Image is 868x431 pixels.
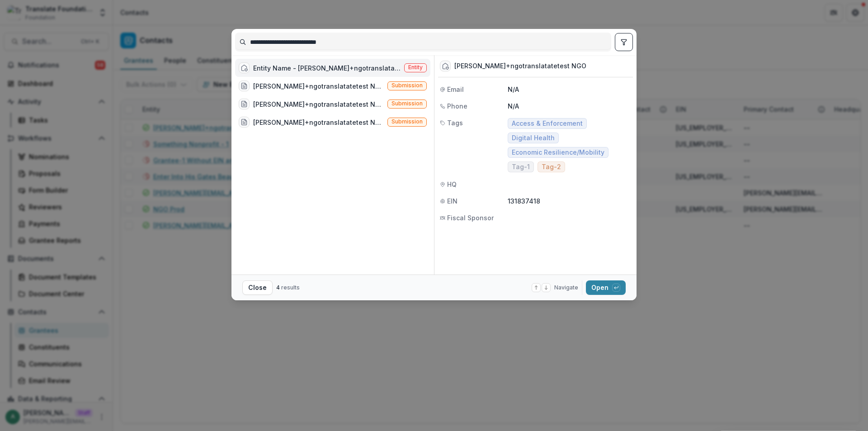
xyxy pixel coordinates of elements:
[615,33,633,51] button: toggle filters
[447,213,494,223] span: Fiscal Sponsor
[512,163,530,171] span: Tag-1
[512,120,583,128] span: Access & Enforcement
[512,149,604,156] span: Economic Resilience/Mobility
[447,196,458,206] span: EIN
[508,196,631,206] p: 131837418
[392,118,423,125] span: Submission
[447,180,457,189] span: HQ
[508,101,631,111] p: N/A
[276,284,280,291] span: 4
[512,134,555,142] span: Digital Health
[447,118,463,128] span: Tags
[253,81,384,91] div: [PERSON_NAME]+ngotranslatatetest NGO - 2025 - Copy but Private (Here are the Private Form descrip...
[253,118,384,127] div: [PERSON_NAME]+ngotranslatatetest NGO - 2025 - Copy but Private (Here are the Private Form descrip...
[392,100,423,107] span: Submission
[542,163,561,171] span: Tag-2
[508,85,631,94] p: N/A
[392,82,423,89] span: Submission
[454,62,586,70] div: [PERSON_NAME]+ngotranslatatetest NGO
[586,280,626,295] button: Open
[281,284,300,291] span: results
[408,64,423,71] span: Entity
[447,101,467,111] span: Phone
[253,99,384,109] div: [PERSON_NAME]+ngotranslatatetest NGO - 2025 - Copy but Private (Here are the Private Form descrip...
[554,284,578,292] span: Navigate
[447,85,464,94] span: Email
[253,63,401,73] div: Entity Name - [PERSON_NAME]+ngotranslatatetest NGO
[242,280,273,295] button: Close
